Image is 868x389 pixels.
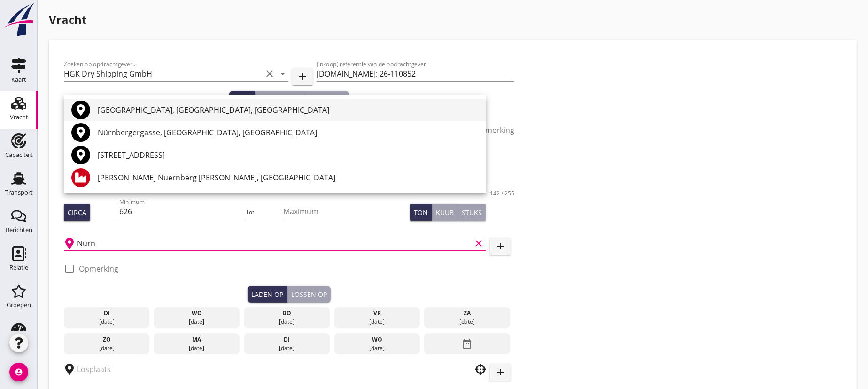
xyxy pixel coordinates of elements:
div: Nürnbergergasse, [GEOGRAPHIC_DATA], [GEOGRAPHIC_DATA] [98,127,479,138]
div: di [66,309,147,318]
div: do [246,309,327,318]
div: Relatie [9,265,28,271]
button: Ton [410,204,432,221]
div: wo [156,309,238,318]
div: Lossen op [291,289,327,299]
div: Groepen [7,302,31,308]
button: Kuub [432,204,458,221]
div: [STREET_ADDRESS] [98,149,479,161]
button: Vloeistof [305,91,349,111]
div: [DATE] [66,344,147,352]
button: Circa [64,204,90,221]
button: Laden op [248,286,287,303]
i: clear [264,68,275,79]
div: Tot [246,208,283,217]
i: clear [473,238,484,249]
label: Opmerking [475,125,514,135]
input: Maximum [283,204,410,219]
div: Vracht [10,114,28,120]
input: (inkoop) referentie van de opdrachtgever [317,66,515,81]
div: Kaart [11,77,26,83]
div: zo [66,335,147,344]
div: [DATE] [246,344,327,352]
input: Zoeken op opdrachtgever... [64,66,262,81]
div: Laden op [251,289,283,299]
div: [DATE] [336,344,418,352]
button: Bulk [229,91,255,111]
div: Ton [414,208,428,218]
button: Stuks [458,204,486,221]
div: [DATE] [246,318,327,326]
div: wo [336,335,418,344]
h1: Vracht [49,11,857,28]
img: logo-small.a267ee39.svg [2,2,36,37]
div: [DATE] [156,318,238,326]
label: Opmerking [79,264,118,273]
div: [DATE] [426,318,508,326]
div: Capaciteit [5,152,33,158]
input: Laadplaats [77,236,471,251]
div: Berichten [6,227,32,233]
div: Circa [68,208,86,218]
div: 142 / 255 [490,191,514,196]
i: add [495,241,506,252]
input: Losplaats [77,362,460,377]
i: account_circle [9,363,28,381]
div: Kuub [436,208,454,218]
div: Transport [5,189,33,195]
i: arrow_drop_down [277,68,288,79]
input: Minimum [119,204,246,219]
div: [DATE] [336,318,418,326]
div: za [426,309,508,318]
div: [DATE] [156,344,238,352]
i: add [495,366,506,378]
div: [DATE] [66,318,147,326]
i: add [297,71,308,82]
div: [PERSON_NAME] Nuernberg [PERSON_NAME], [GEOGRAPHIC_DATA] [98,172,479,183]
button: Lossen op [287,286,331,303]
div: di [246,335,327,344]
i: date_range [462,335,473,352]
button: Containers [255,91,305,111]
div: Stuks [462,208,482,218]
div: [GEOGRAPHIC_DATA], [GEOGRAPHIC_DATA], [GEOGRAPHIC_DATA] [98,104,479,116]
div: ma [156,335,238,344]
div: vr [336,309,418,318]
